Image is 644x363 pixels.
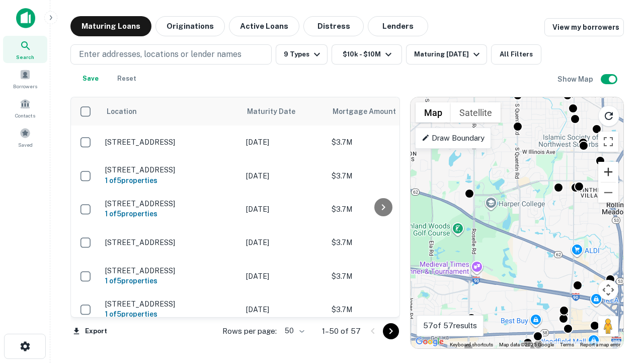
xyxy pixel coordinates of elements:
[100,97,241,126] th: Location
[416,102,451,123] button: Show street map
[499,342,554,347] span: Map data ©2025 Google
[383,323,399,339] button: Go to next page
[3,124,47,151] a: Saved
[303,16,364,36] button: Distress
[332,137,432,148] p: $3.7M
[598,183,618,203] button: Zoom out
[105,309,236,320] h6: 1 of 5 properties
[246,204,321,215] p: [DATE]
[491,44,541,65] button: All Filters
[229,16,299,36] button: Active Loans
[111,69,143,89] button: Reset
[451,102,501,123] button: Show satellite imagery
[241,97,327,126] th: Maturity Date
[105,208,236,219] h6: 1 of 5 properties
[598,105,619,127] button: Reload search area
[598,280,618,300] button: Map camera controls
[105,165,236,174] p: [STREET_ADDRESS]
[368,16,428,36] button: Lenders
[79,48,242,60] p: Enter addresses, locations or lender names
[332,170,432,181] p: $3.7M
[332,237,432,248] p: $3.7M
[246,304,321,315] p: [DATE]
[70,44,272,65] button: Enter addresses, locations or lender names
[105,299,236,309] p: [STREET_ADDRESS]
[332,304,432,315] p: $3.7M
[560,342,574,347] a: Terms (opens in new tab)
[411,97,623,348] div: 0 0
[332,271,432,282] p: $3.7M
[70,324,110,339] button: Export
[18,141,33,149] span: Saved
[16,53,34,61] span: Search
[450,341,493,348] button: Keyboard shortcuts
[423,320,477,332] p: 57 of 57 results
[74,69,107,89] button: Save your search to get updates of matches that match your search criteria.
[422,132,485,144] p: Draw Boundary
[406,44,487,65] button: Maturing [DATE]
[70,16,151,36] button: Maturing Loans
[222,325,277,337] p: Rows per page:
[105,238,236,247] p: [STREET_ADDRESS]
[106,105,137,117] span: Location
[322,325,361,337] p: 1–50 of 57
[105,175,236,186] h6: 1 of 5 properties
[333,105,409,117] span: Mortgage Amount
[594,282,644,331] iframe: Chat Widget
[598,162,618,182] button: Zoom in
[580,342,620,347] a: Report a map error
[332,44,402,65] button: $10k - $10M
[105,275,236,286] h6: 1 of 5 properties
[3,94,47,122] a: Contacts
[3,36,47,63] a: Search
[246,170,321,181] p: [DATE]
[413,335,446,348] a: Open this area in Google Maps (opens a new window)
[105,199,236,208] p: [STREET_ADDRESS]
[413,335,446,348] img: Google
[544,18,624,36] a: View my borrowers
[155,16,225,36] button: Originations
[332,204,432,215] p: $3.7M
[247,105,308,117] span: Maturity Date
[105,138,236,147] p: [STREET_ADDRESS]
[276,44,328,65] button: 9 Types
[414,48,482,60] div: Maturing [DATE]
[281,324,306,338] div: 50
[557,74,595,85] h6: Show Map
[15,111,35,119] span: Contacts
[13,82,37,90] span: Borrowers
[16,8,35,28] img: capitalize-icon.png
[598,132,618,152] button: Toggle fullscreen view
[3,65,47,92] a: Borrowers
[246,137,321,148] p: [DATE]
[327,97,437,126] th: Mortgage Amount
[105,266,236,275] p: [STREET_ADDRESS]
[246,271,321,282] p: [DATE]
[246,237,321,248] p: [DATE]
